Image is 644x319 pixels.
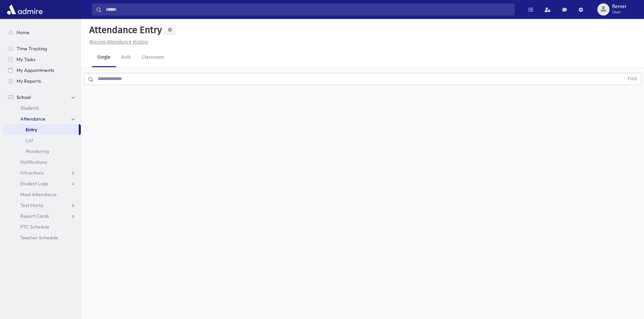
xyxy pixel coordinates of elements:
a: PTC Schedule [3,221,81,232]
a: Teacher Schedule [3,232,81,243]
span: Attendance [20,116,45,122]
span: School [17,94,31,100]
a: Time Tracking [3,43,81,54]
span: flerner [612,4,626,9]
span: Teacher Schedule [20,235,58,241]
a: Notifications [3,157,81,167]
a: Entry [3,124,79,135]
a: Monitoring [3,146,81,157]
a: Classroom [136,48,170,67]
a: Single [92,48,116,67]
span: Report Cards [20,213,49,219]
span: Meal Attendance [20,191,57,197]
a: My Appointments [3,65,81,76]
span: My Tasks [17,56,35,62]
span: Home [17,29,29,35]
span: Infractions [20,170,44,176]
h5: Attendance Entry [87,24,162,36]
span: List [26,137,33,143]
a: Report Cards [3,211,81,221]
span: Student Logs [20,181,48,187]
a: Bulk [116,48,136,67]
a: Meal Attendance [3,189,81,200]
span: Monitoring [26,148,49,154]
span: My Reports [17,78,41,84]
button: Find [624,73,641,85]
span: Students [20,105,39,111]
a: Students [3,103,81,113]
a: Attendance [3,113,81,124]
span: Time Tracking [17,46,47,52]
a: Test Marks [3,200,81,211]
img: AdmirePro [5,3,44,16]
span: User [612,9,626,15]
span: Test Marks [20,202,43,208]
a: Home [3,27,81,38]
a: My Tasks [3,54,81,65]
a: Student Logs [3,178,81,189]
a: My Reports [3,76,81,86]
a: School [3,92,81,103]
span: PTC Schedule [20,224,49,230]
u: Missing Attendance History [89,39,148,45]
input: Search [102,3,514,16]
a: List [3,135,81,146]
a: Infractions [3,167,81,178]
a: Missing Attendance History [87,39,148,45]
span: Notifications [20,159,47,165]
span: Entry [26,127,37,133]
span: My Appointments [17,67,54,73]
